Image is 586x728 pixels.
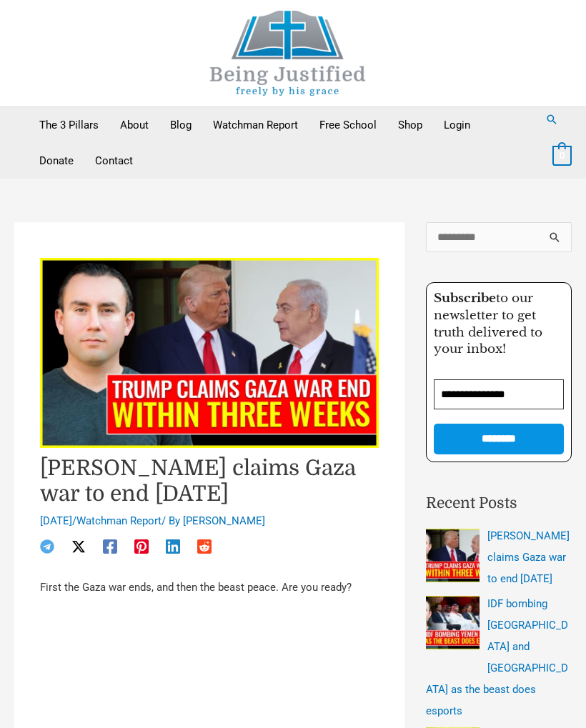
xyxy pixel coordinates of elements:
[29,107,531,179] nav: Primary Site Navigation
[40,514,379,529] div: / / By
[434,291,542,356] span: to our newsletter to get truth delivered to your inbox!
[387,107,433,143] a: Shop
[40,514,72,527] span: [DATE]
[71,539,86,554] a: Twitter / X
[487,529,570,585] a: [PERSON_NAME] claims Gaza war to end [DATE]
[197,539,212,554] a: Reddit
[76,514,162,527] a: Watchman Report
[40,578,379,598] p: First the Gaza war ends, and then the beast peace. Are you ready?
[84,143,144,179] a: Contact
[202,107,309,143] a: Watchman Report
[103,539,117,554] a: Facebook
[159,107,202,143] a: Blog
[40,455,379,507] h1: [PERSON_NAME] claims Gaza war to end [DATE]
[426,492,572,515] h2: Recent Posts
[40,539,54,554] a: Telegram
[109,107,159,143] a: About
[309,107,387,143] a: Free School
[134,539,149,554] a: Pinterest
[29,107,109,143] a: The 3 Pillars
[433,107,481,143] a: Login
[552,149,572,161] a: View Shopping Cart, empty
[426,597,568,717] a: IDF bombing [GEOGRAPHIC_DATA] and [GEOGRAPHIC_DATA] as the beast does esports
[545,113,558,126] a: Search button
[29,143,84,179] a: Donate
[560,150,565,161] span: 0
[183,514,265,527] a: [PERSON_NAME]
[181,11,395,96] img: Being Justified
[166,539,180,554] a: Linkedin
[434,379,564,410] input: Email Address *
[434,291,496,306] strong: Subscribe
